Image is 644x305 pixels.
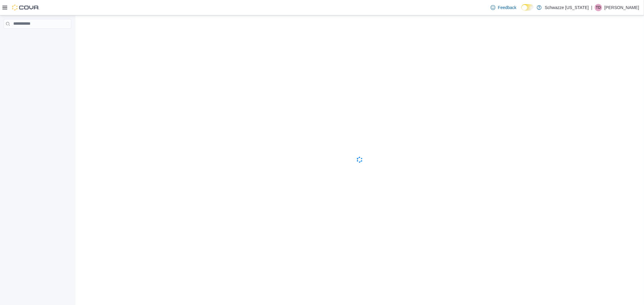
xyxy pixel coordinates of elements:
span: TD [596,4,601,11]
a: Feedback [488,2,519,14]
p: | [591,4,592,11]
nav: Complex example [4,30,71,44]
input: Dark Mode [521,4,534,11]
img: Cova [12,5,39,11]
p: Schwazze [US_STATE] [545,4,589,11]
div: Thomas Diperna [595,4,602,11]
p: [PERSON_NAME] [604,4,639,11]
span: Feedback [498,5,516,11]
